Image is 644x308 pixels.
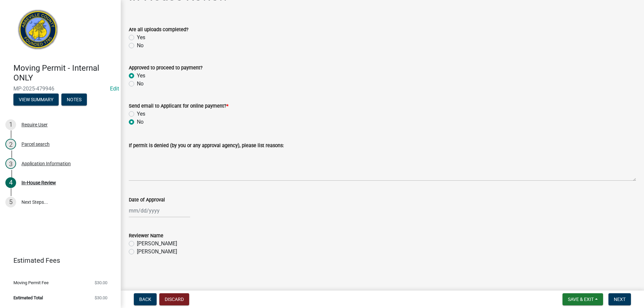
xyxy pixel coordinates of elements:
[21,180,56,185] div: In-House Review
[5,177,16,188] div: 4
[5,254,110,267] a: Estimated Fees
[129,104,228,109] label: Send email to Applicant for online payment?
[137,42,144,50] label: No
[95,281,107,285] span: $30.00
[608,293,631,305] button: Next
[21,142,50,146] div: Parcel search
[110,85,119,92] wm-modal-confirm: Edit Application Number
[61,94,87,106] button: Notes
[13,296,43,300] span: Estimated Total
[5,139,16,149] div: 2
[21,122,48,127] div: Require User
[13,97,59,103] wm-modal-confirm: Summary
[129,234,163,238] label: Reviewer Name
[137,80,144,88] label: No
[13,94,59,106] button: View Summary
[137,34,145,42] label: Yes
[61,97,87,103] wm-modal-confirm: Notes
[137,72,145,80] label: Yes
[129,143,284,148] label: If permit is denied (by you or any approval agency), please list reasons:
[21,161,71,166] div: Application Information
[134,293,157,305] button: Back
[13,281,49,285] span: Moving Permit Fee
[568,297,594,302] span: Save & Exit
[137,248,177,256] label: [PERSON_NAME]
[95,296,107,300] span: $30.00
[137,118,144,126] label: No
[5,197,16,207] div: 5
[5,119,16,130] div: 1
[129,27,189,32] label: Are all uploads completed?
[562,293,603,305] button: Save & Exit
[137,240,177,248] label: [PERSON_NAME]
[159,293,189,305] button: Discard
[5,158,16,169] div: 3
[129,66,203,70] label: Approved to proceed to payment?
[614,297,626,302] span: Next
[13,7,63,56] img: Abbeville County, South Carolina
[13,85,107,92] span: MP-2025-479946
[129,198,165,202] label: Date of Approval
[110,85,119,92] a: Edit
[137,110,145,118] label: Yes
[129,204,190,218] input: mm/dd/yyyy
[13,63,115,83] h4: Moving Permit - Internal ONLY
[139,297,151,302] span: Back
